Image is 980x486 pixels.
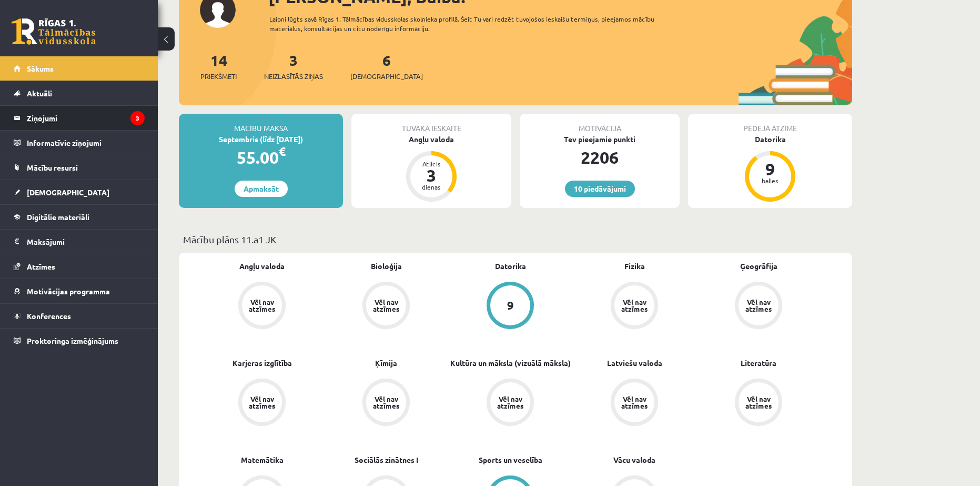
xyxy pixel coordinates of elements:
[200,379,324,428] a: Vēl nav atzīmes
[269,14,673,33] div: Laipni lūgts savā Rīgas 1. Tālmācības vidusskolas skolnieka profilā. Šeit Tu vari redzēt tuvojošo...
[27,163,78,172] span: Mācību resursi
[350,71,423,82] span: [DEMOGRAPHIC_DATA]
[14,329,145,353] a: Proktoringa izmēģinājums
[375,358,397,369] a: Ķīmija
[27,262,55,271] span: Atzīmes
[233,358,292,369] a: Karjeras izglītība
[264,51,323,82] a: 3Neizlasītās ziņas
[27,106,145,130] legend: Ziņojumi
[495,261,526,272] a: Datorika
[247,299,277,312] div: Vēl nav atzīmes
[130,111,145,125] i: 3
[14,304,145,328] a: Konferences
[507,300,514,311] div: 9
[14,230,145,254] a: Maksājumi
[355,454,418,465] a: Sociālās zinātnes I
[371,395,401,409] div: Vēl nav atzīmes
[624,261,645,272] a: Fizika
[754,177,786,184] div: balles
[12,18,96,45] a: Rīgas 1. Tālmācības vidusskola
[754,161,786,177] div: 9
[179,114,343,134] div: Mācību maksa
[14,205,145,229] a: Digitālie materiāli
[416,184,447,190] div: dienas
[14,155,145,180] a: Mācību resursi
[247,395,277,409] div: Vēl nav atzīmes
[520,134,680,145] div: Tev pieejamie punkti
[371,261,402,272] a: Bioloģija
[324,282,448,331] a: Vēl nav atzīmes
[520,114,680,134] div: Motivācija
[740,261,777,272] a: Ģeogrāfija
[744,395,773,409] div: Vēl nav atzīmes
[14,81,145,105] a: Aktuāli
[688,134,852,203] a: Datorika 9 balles
[520,145,680,170] div: 2206
[235,181,288,197] a: Apmaksāt
[744,299,773,312] div: Vēl nav atzīmes
[351,134,511,203] a: Angļu valoda Atlicis 3 dienas
[200,282,324,331] a: Vēl nav atzīmes
[241,454,284,465] a: Matemātika
[14,106,145,130] a: Ziņojumi3
[479,454,542,465] a: Sports un veselība
[324,379,448,428] a: Vēl nav atzīmes
[351,134,511,145] div: Angļu valoda
[613,454,655,465] a: Vācu valoda
[572,379,696,428] a: Vēl nav atzīmes
[279,144,286,159] span: €
[264,71,323,82] span: Neizlasītās ziņas
[696,282,821,331] a: Vēl nav atzīmes
[688,114,852,134] div: Pēdējā atzīme
[607,358,662,369] a: Latviešu valoda
[27,336,118,345] span: Proktoringa izmēģinājums
[183,232,848,246] p: Mācību plāns 11.a1 JK
[27,131,145,155] legend: Informatīvie ziņojumi
[179,145,343,170] div: 55.00
[496,395,525,409] div: Vēl nav atzīmes
[14,254,145,279] a: Atzīmes
[448,379,572,428] a: Vēl nav atzīmes
[27,311,71,321] span: Konferences
[620,299,649,312] div: Vēl nav atzīmes
[350,51,423,82] a: 6[DEMOGRAPHIC_DATA]
[572,282,696,331] a: Vēl nav atzīmes
[27,286,110,296] span: Motivācijas programma
[620,395,649,409] div: Vēl nav atzīmes
[200,51,237,82] a: 14Priekšmeti
[14,131,145,155] a: Informatīvie ziņojumi
[14,180,145,204] a: [DEMOGRAPHIC_DATA]
[27,187,109,197] span: [DEMOGRAPHIC_DATA]
[27,230,145,254] legend: Maksājumi
[14,279,145,303] a: Motivācijas programma
[696,379,821,428] a: Vēl nav atzīmes
[688,134,852,145] div: Datorika
[27,88,52,98] span: Aktuāli
[351,114,511,134] div: Tuvākā ieskaite
[14,56,145,81] a: Sākums
[239,261,285,272] a: Angļu valoda
[200,71,237,82] span: Priekšmeti
[448,282,572,331] a: 9
[27,64,54,73] span: Sākums
[416,167,447,184] div: 3
[416,161,447,167] div: Atlicis
[27,212,89,222] span: Digitālie materiāli
[179,134,343,145] div: Septembris (līdz [DATE])
[741,358,776,369] a: Literatūra
[450,358,571,369] a: Kultūra un māksla (vizuālā māksla)
[565,181,635,197] a: 10 piedāvājumi
[371,299,401,312] div: Vēl nav atzīmes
